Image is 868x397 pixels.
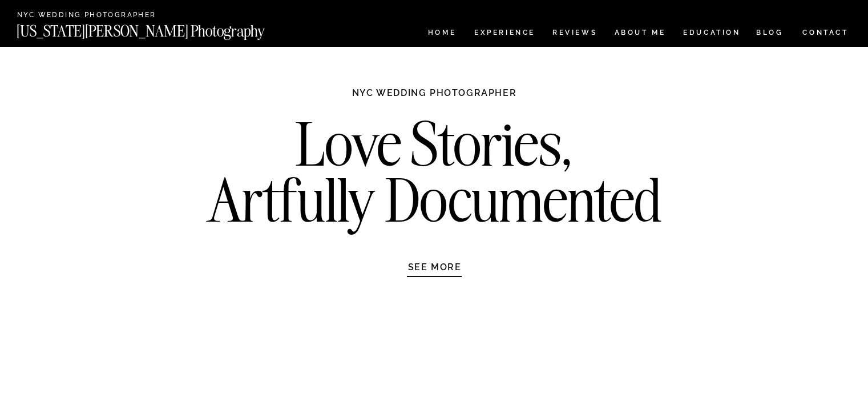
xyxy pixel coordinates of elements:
a: REVIEWS [552,29,595,39]
a: NYC Wedding Photographer [17,11,189,20]
a: Experience [474,29,534,39]
a: EDUCATION [682,29,742,39]
h2: Love Stories, Artfully Documented [195,116,674,236]
a: HOME [426,29,458,39]
a: SEE MORE [381,261,489,272]
a: BLOG [756,29,784,39]
a: ABOUT ME [614,29,666,39]
h1: NYC WEDDING PHOTOGRAPHER [328,87,542,110]
a: [US_STATE][PERSON_NAME] Photography [17,23,303,33]
a: CONTACT [802,26,849,39]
